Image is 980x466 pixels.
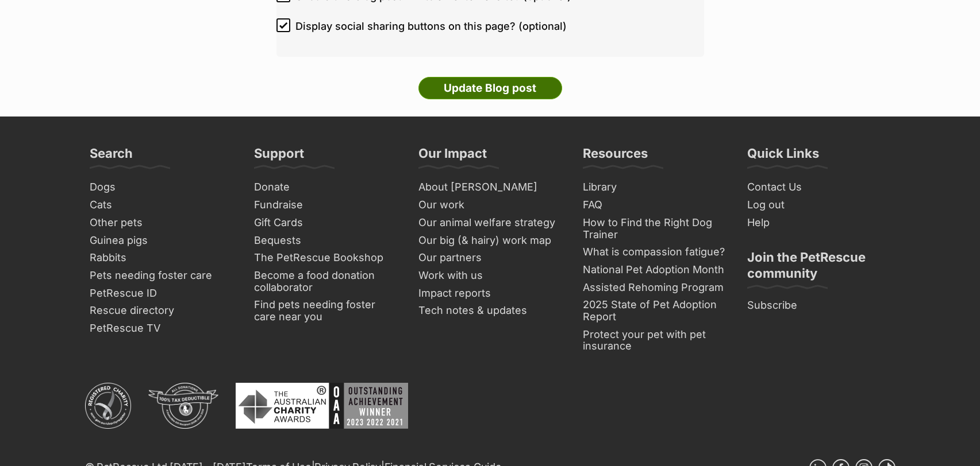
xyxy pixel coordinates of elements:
[747,249,891,288] h3: Join the PetRescue community
[149,92,255,104] p: Introduction (current page)
[85,178,238,196] a: Dogs
[578,296,731,325] a: 2025 State of Pet Adoption Report
[743,178,896,196] a: Contact Us
[263,95,283,102] span: 12 mins
[578,243,731,261] a: What is compassion fatigue?
[263,130,283,136] span: 15 mins
[578,196,731,214] a: FAQ
[254,145,304,168] h3: Support
[414,249,567,267] a: Our partners
[414,178,567,196] a: About [PERSON_NAME]
[295,18,567,34] span: Display social sharing buttons on this page? (optional)
[263,199,283,205] span: 19 mins
[583,145,648,168] h3: Resources
[135,230,141,242] p: 5.
[414,232,567,250] a: Our big (& hairy) work map
[578,261,731,279] a: National Pet Adoption Month
[85,383,131,429] img: ACNC
[85,249,238,267] a: Rabbits
[249,249,402,267] a: The PetRescue Bookshop
[85,214,238,232] a: Other pets
[236,383,408,429] img: Australian Charity Awards - Outstanding Achievement Winner 2023 - 2022 - 2021
[414,267,567,285] a: Work with us
[135,196,141,208] p: 4.
[578,214,731,243] a: How to Find the Right Dog Trainer
[249,267,402,296] a: Become a food donation collaborator
[578,326,731,355] a: Protect your pet with pet insurance
[747,145,819,168] h3: Quick Links
[148,383,218,429] img: DGR
[135,92,141,104] p: 1.
[249,296,402,325] a: Find pets needing foster care near you
[743,196,896,214] a: Log out
[90,145,133,168] h3: Search
[85,320,238,337] a: PetRescue TV
[149,265,255,274] a: Other Species Adoption Insights
[414,196,567,214] a: Our work
[418,145,487,168] h3: Our Impact
[11,11,415,47] h1: 2025 State of Pet Adoption Report - Introduction
[149,231,220,239] a: Cat Adoption Insights
[249,178,402,196] a: Donate
[578,279,731,297] a: Assisted Rehoming Program
[85,196,238,214] a: Cats
[743,297,896,314] a: Subscribe
[418,77,562,100] input: Update Blog post
[135,127,141,139] p: 2.
[149,162,231,171] a: Rescue Sector Overview
[249,232,402,250] a: Bequests
[135,161,141,173] p: 3.
[263,267,283,273] span: 19 mins
[578,178,731,196] a: Library
[85,232,238,250] a: Guinea pigs
[85,285,238,302] a: PetRescue ID
[85,267,238,285] a: Pets needing foster care
[414,302,567,320] a: Tech notes & updates
[135,264,141,276] p: 6.
[263,164,283,170] span: 23 mins
[249,196,402,214] a: Fundraise
[414,214,567,232] a: Our animal welfare strategy
[85,302,238,320] a: Rescue directory
[149,128,251,137] a: Pet Adoption Trends & Insights
[149,197,221,205] a: Dog Adoption Insights
[263,232,283,239] span: 19 mins
[249,214,402,232] a: Gift Cards
[414,285,567,302] a: Impact reports
[743,214,896,232] a: Help
[116,61,310,73] strong: Jump to specific insights from the report:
